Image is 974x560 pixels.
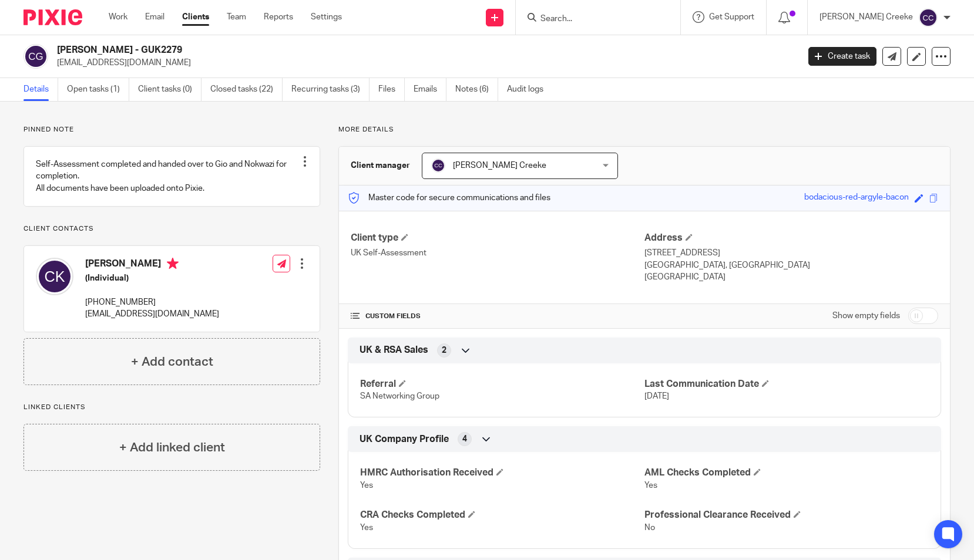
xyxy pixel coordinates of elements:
[291,78,370,101] a: Recurring tasks (3)
[507,78,552,101] a: Audit logs
[804,191,909,205] div: bodacious-red-argyle-bacon
[539,14,645,25] input: Search
[23,125,320,134] p: Pinned note
[644,481,657,490] span: Yes
[808,47,876,66] a: Create task
[23,403,320,412] p: Linked clients
[378,78,405,101] a: Files
[832,310,900,322] label: Show empty fields
[138,78,201,101] a: Client tasks (0)
[360,344,428,356] span: UK & RSA Sales
[442,345,446,356] span: 2
[644,509,929,521] h4: Professional Clearance Received
[85,296,219,308] p: [PHONE_NUMBER]
[348,192,550,204] p: Master code for secure communications and files
[264,11,293,23] a: Reports
[644,392,669,400] span: [DATE]
[453,161,546,170] span: [PERSON_NAME] Creeke
[311,11,342,23] a: Settings
[57,57,791,69] p: [EMAIL_ADDRESS][DOMAIN_NAME]
[644,259,938,271] p: [GEOGRAPHIC_DATA], [GEOGRAPHIC_DATA]
[36,258,73,295] img: svg%3E
[67,78,129,101] a: Open tasks (1)
[351,247,644,259] p: UK Self-Assessment
[360,509,644,521] h4: CRA Checks Completed
[23,44,48,69] img: svg%3E
[360,433,449,446] span: UK Company Profile
[85,272,219,284] h5: (Individual)
[462,433,467,445] span: 4
[210,78,283,101] a: Closed tasks (22)
[23,224,320,234] p: Client contacts
[131,353,213,371] h4: + Add contact
[338,125,951,134] p: More details
[182,11,209,23] a: Clients
[414,78,446,101] a: Emails
[227,11,246,23] a: Team
[351,312,644,321] h4: CUSTOM FIELDS
[360,392,439,400] span: SA Networking Group
[919,8,938,27] img: svg%3E
[167,258,179,269] i: Primary
[360,467,644,479] h4: HMRC Authorisation Received
[644,232,938,244] h4: Address
[351,160,410,171] h3: Client manager
[644,271,938,283] p: [GEOGRAPHIC_DATA]
[644,524,655,532] span: No
[644,247,938,259] p: [STREET_ADDRESS]
[57,44,644,56] h2: [PERSON_NAME] - GUK2279
[644,467,929,479] h4: AML Checks Completed
[360,481,373,490] span: Yes
[23,9,82,25] img: Pixie
[109,11,127,23] a: Work
[709,13,754,21] span: Get Support
[119,438,225,457] h4: + Add linked client
[455,78,498,101] a: Notes (6)
[85,258,219,272] h4: [PERSON_NAME]
[85,308,219,320] p: [EMAIL_ADDRESS][DOMAIN_NAME]
[23,78,58,101] a: Details
[360,524,373,532] span: Yes
[644,378,929,390] h4: Last Communication Date
[360,378,644,390] h4: Referral
[819,11,913,23] p: [PERSON_NAME] Creeke
[431,158,445,173] img: svg%3E
[145,11,164,23] a: Email
[351,232,644,244] h4: Client type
